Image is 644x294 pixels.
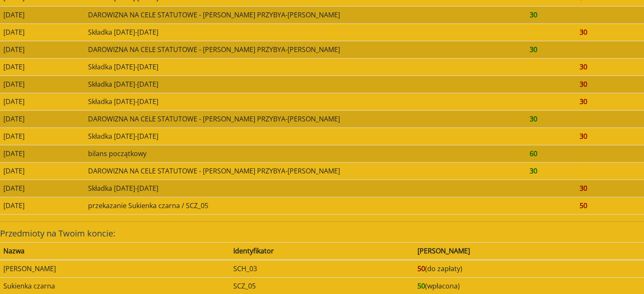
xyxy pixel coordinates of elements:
td: DAROWIZNA NA CELE STATUTOWE - [PERSON_NAME] PRZYBYA-[PERSON_NAME] [85,41,526,58]
td: Składka [DATE]-[DATE] [85,76,526,93]
td: Składka [DATE]-[DATE] [85,93,526,110]
span: 30 [580,97,587,106]
div: Nazwa [3,246,227,256]
span: 60 [530,149,537,158]
td: Składka [DATE]-[DATE] [85,24,526,41]
td: DAROWIZNA NA CELE STATUTOWE - [PERSON_NAME] PRZYBYA-[PERSON_NAME] [85,162,526,180]
span: (do zapłaty) [417,264,462,273]
td: Składka [DATE]-[DATE] [85,128,526,145]
span: 30 [580,62,587,71]
span: 50 [417,264,425,273]
td: SCH_03 [230,260,414,278]
td: Składka [DATE]-[DATE] [85,180,526,197]
td: bilans początkowy [85,145,526,162]
span: 30 [530,166,537,176]
div: Identyfikator [233,246,411,256]
td: DAROWIZNA NA CELE STATUTOWE - [PERSON_NAME] PRZYBYA-[PERSON_NAME] [85,6,526,24]
span: 50 [417,281,425,291]
span: 30 [530,10,537,19]
span: 30 [530,114,537,124]
div: [PERSON_NAME] [417,246,641,256]
td: DAROWIZNA NA CELE STATUTOWE - [PERSON_NAME] PRZYBYA-[PERSON_NAME] [85,110,526,128]
td: Składka [DATE]-[DATE] [85,58,526,76]
span: 30 [530,45,537,54]
span: 30 [580,80,587,89]
span: 30 [580,132,587,141]
span: 30 [580,27,587,37]
span: (wpłacona) [417,281,460,291]
span: 50 [580,201,587,210]
span: 30 [580,184,587,193]
td: przekazanie Sukienka czarna / SCZ_05 [85,197,526,214]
